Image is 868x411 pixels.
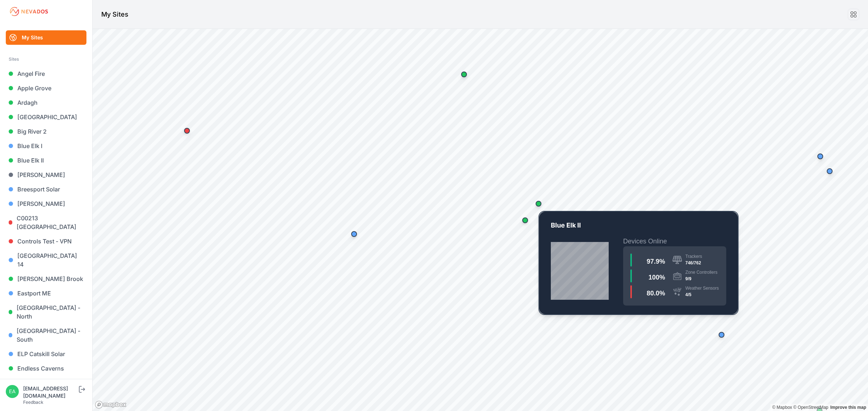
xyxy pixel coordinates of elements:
[6,234,86,248] a: Controls Test - VPN
[347,227,361,241] div: Map marker
[539,212,738,314] a: MI-03
[6,361,86,376] a: Endless Caverns
[6,272,86,286] a: [PERSON_NAME] Brook
[6,376,86,390] a: French Road Solar
[6,168,86,182] a: [PERSON_NAME]
[6,66,86,81] a: Angel Fire
[551,220,726,236] p: Blue Elk II
[6,81,86,95] a: Apple Grove
[518,213,532,228] div: Map marker
[9,55,84,64] div: Sites
[6,300,86,324] a: [GEOGRAPHIC_DATA] - North
[6,385,19,398] img: eamon@nevados.solar
[531,196,546,211] div: Map marker
[822,164,837,178] div: Map marker
[793,405,828,410] a: OpenStreetMap
[6,30,86,45] a: My Sites
[648,274,665,281] span: 100 %
[647,290,665,297] span: 80.0 %
[772,405,792,410] a: Mapbox
[647,258,665,265] span: 97.9 %
[685,285,719,291] div: Weather Sensors
[180,124,194,138] div: Map marker
[23,385,77,399] div: [EMAIL_ADDRESS][DOMAIN_NAME]
[6,248,86,272] a: [GEOGRAPHIC_DATA] 14
[6,110,86,124] a: [GEOGRAPHIC_DATA]
[6,153,86,168] a: Blue Elk II
[9,6,49,17] img: Nevados
[95,401,127,409] a: Mapbox logo
[6,347,86,361] a: ELP Catskill Solar
[685,291,719,298] div: 4/5
[830,405,866,410] a: Map feedback
[6,182,86,196] a: Breesport Solar
[685,254,702,259] div: Trackers
[6,286,86,300] a: Eastport ME
[6,196,86,211] a: [PERSON_NAME]
[813,149,827,164] div: Map marker
[457,67,471,82] div: Map marker
[685,275,718,282] div: 9/9
[6,324,86,347] a: [GEOGRAPHIC_DATA] - South
[6,211,86,234] a: C00213 [GEOGRAPHIC_DATA]
[6,124,86,139] a: Big River 2
[623,236,726,246] h2: Devices Online
[685,259,702,267] div: 746/762
[101,9,128,20] h1: My Sites
[685,269,718,275] div: Zone Controllers
[6,139,86,153] a: Blue Elk I
[714,328,729,342] div: Map marker
[23,399,43,405] a: Feedback
[6,95,86,110] a: Ardagh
